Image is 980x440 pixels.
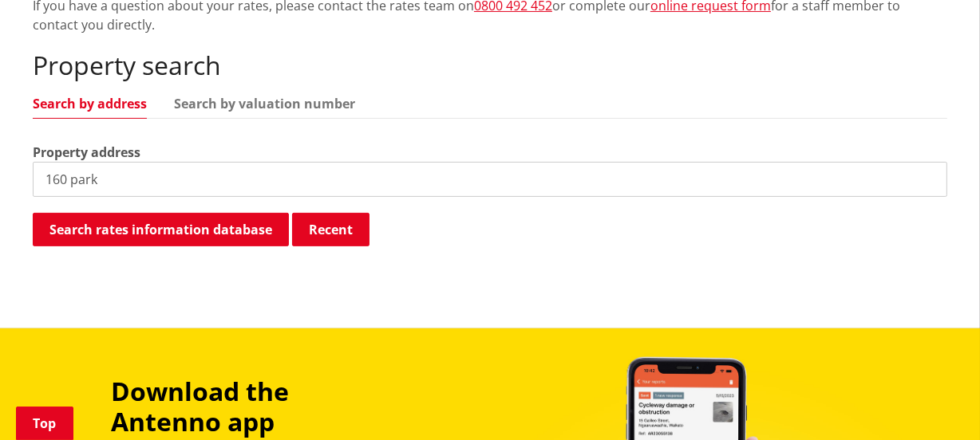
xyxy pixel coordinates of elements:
button: Search rates information database [33,213,289,246]
a: Top [16,407,73,440]
input: e.g. Duke Street NGARUAWAHIA [33,162,947,197]
label: Property address [33,143,140,162]
button: Recent [292,213,369,246]
a: Search by valuation number [174,97,355,110]
a: Search by address [33,97,147,110]
h3: Download the Antenno app [111,376,400,438]
h2: Property search [33,50,947,81]
iframe: Messenger Launcher [907,373,964,430]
